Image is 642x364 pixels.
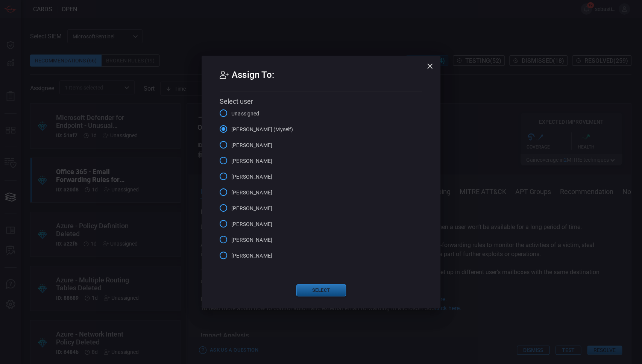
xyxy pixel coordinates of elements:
span: [PERSON_NAME] [231,157,272,165]
span: [PERSON_NAME] [231,173,272,181]
span: [PERSON_NAME] [231,205,272,212]
span: [PERSON_NAME] [231,189,272,197]
span: [PERSON_NAME] [231,252,272,260]
span: Select user [220,97,253,105]
span: [PERSON_NAME] [231,236,272,244]
button: Select [296,284,346,296]
span: [PERSON_NAME] [231,141,272,149]
span: [PERSON_NAME] (Myself) [231,126,293,133]
h2: Assign To: [220,68,422,91]
span: [PERSON_NAME] [231,220,272,228]
span: Unassigned [231,110,260,118]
